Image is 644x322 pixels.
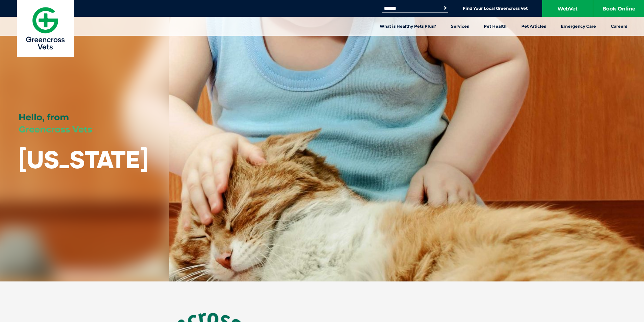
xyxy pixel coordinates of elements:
[553,17,603,36] a: Emergency Care
[476,17,514,36] a: Pet Health
[19,124,92,135] span: Greencross Vets
[463,6,528,11] a: Find Your Local Greencross Vet
[603,17,635,36] a: Careers
[444,17,476,36] a: Services
[372,17,444,36] a: What is Healthy Pets Plus?
[514,17,553,36] a: Pet Articles
[19,112,69,123] span: Hello, from
[442,5,449,11] button: Search
[19,146,148,173] h1: [US_STATE]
